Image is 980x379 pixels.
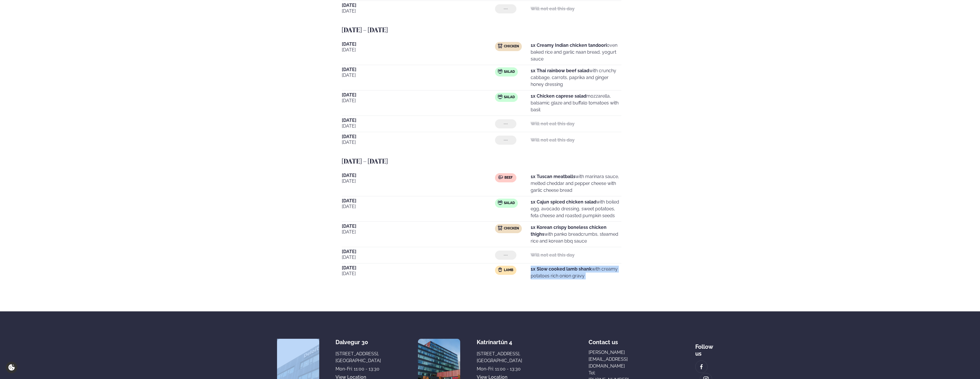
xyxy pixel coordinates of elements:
span: Beef [504,176,513,180]
img: salad.svg [498,94,502,99]
span: [DATE] [342,139,495,146]
span: Lamb [504,268,513,273]
div: [STREET_ADDRESS], [GEOGRAPHIC_DATA] [477,350,522,364]
span: Salad [504,70,515,74]
span: Chicken [504,44,519,49]
span: [DATE] [342,118,495,123]
strong: Will not eat this day [531,121,575,126]
strong: 1x Slow cooked lamb shank [531,266,592,272]
img: salad.svg [498,200,502,205]
span: [DATE] [342,3,495,8]
img: image alt [698,364,705,370]
h5: [DATE] - [DATE] [342,157,703,166]
span: [DATE] [342,266,495,270]
span: [DATE] [342,8,495,15]
span: [DATE] [342,249,495,254]
span: --- [504,122,508,126]
span: [DATE] [342,229,495,235]
span: [DATE] [342,93,495,97]
span: Contact us [589,334,618,346]
span: Chicken [504,226,519,231]
span: [DATE] [342,199,495,203]
div: Mon-Fri: 11:00 - 13:30 [336,366,381,372]
span: [DATE] [342,97,495,104]
p: oven baked rice and garlic naan bread, yogurt sauce [531,42,621,63]
strong: 1x Creamy Indian chicken tandoori [531,43,607,48]
span: [DATE] [342,203,495,210]
strong: Will not eat this day [531,252,575,258]
span: [DATE] [342,224,495,229]
p: with creamy potatoes rich onion gravy [531,266,621,279]
span: [DATE] [342,178,495,185]
a: [PERSON_NAME][EMAIL_ADDRESS][DOMAIN_NAME] [589,349,629,370]
div: Katrínartún 4 [477,339,522,346]
div: Follow us [695,339,713,357]
strong: 1x Chicken caprese salad [531,93,586,99]
span: [DATE] [342,47,495,53]
p: with boiled egg, avocado dressing, sweet potatoes, feta cheese and roasted pumpkin seeds [531,199,621,219]
span: Salad [504,95,515,100]
span: Salad [504,201,515,205]
span: [DATE] [342,72,495,79]
img: chicken.svg [498,44,502,48]
strong: 1x Cajun spiced chicken salad [531,199,596,205]
img: beef.svg [498,175,503,180]
span: [DATE] [342,42,495,47]
div: Mon-Fri: 11:00 - 13:30 [477,366,522,372]
span: [DATE] [342,134,495,139]
div: [STREET_ADDRESS], [GEOGRAPHIC_DATA] [336,350,381,364]
p: mozzarella, balsamic glaze and buffalo tomatoes with basil [531,93,621,113]
strong: 1x Thai rainbow beef salad [531,68,589,73]
strong: 1x Tuscan meatballs [531,174,575,179]
span: --- [504,253,508,257]
span: [DATE] [342,67,495,72]
span: [DATE] [342,254,495,261]
img: Lamb.svg [498,267,502,272]
span: [DATE] [342,123,495,130]
p: with crunchy cabbage, carrots, paprika and ginger honey dressing [531,67,621,88]
span: --- [504,7,508,11]
img: salad.svg [498,69,502,74]
strong: 1x Korean crispy boneless chicken thighs [531,225,607,237]
strong: Will not eat this day [531,6,575,11]
span: [DATE] [342,270,495,277]
span: [DATE] [342,173,495,178]
img: chicken.svg [498,226,502,230]
h5: [DATE] - [DATE] [342,26,703,35]
a: image alt [696,361,708,373]
a: Cookie settings [6,362,17,373]
span: --- [504,138,508,142]
div: Dalvegur 30 [336,339,381,346]
p: with marinara sauce, melted cheddar and pepper cheese with garlic cheese bread [531,173,621,194]
strong: Will not eat this day [531,137,575,143]
p: with panko breadcrumbs, steamed rice and korean bbq sauce [531,224,621,245]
